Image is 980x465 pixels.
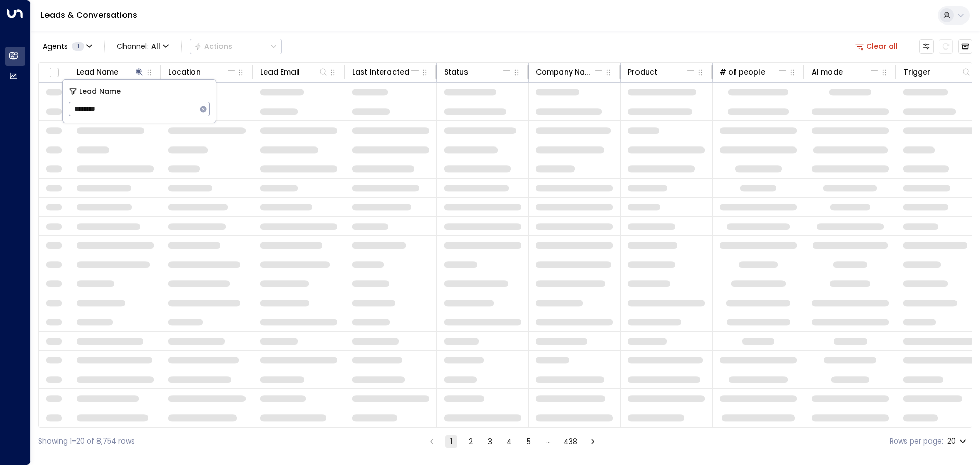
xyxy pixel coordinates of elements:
[586,435,599,448] button: Go to next page
[79,86,121,97] span: Lead Name
[352,66,409,78] div: Last Interacted
[444,66,512,78] div: Status
[445,435,457,448] button: page 1
[536,66,594,78] div: Company Name
[168,66,236,78] div: Location
[168,66,201,78] div: Location
[484,435,496,448] button: Go to page 3
[628,66,657,78] div: Product
[903,66,971,78] div: Trigger
[38,436,135,447] div: Showing 1-20 of 8,754 rows
[77,66,118,78] div: Lead Name
[919,39,934,54] button: Customize
[260,66,328,78] div: Lead Email
[903,66,930,78] div: Trigger
[523,435,535,448] button: Go to page 5
[561,435,579,448] button: Go to page 438
[77,66,144,78] div: Lead Name
[503,435,516,448] button: Go to page 4
[444,66,468,78] div: Status
[260,66,300,78] div: Lead Email
[190,39,282,54] div: Button group with a nested menu
[151,42,160,51] span: All
[72,42,84,51] span: 1
[425,435,599,448] nav: pagination navigation
[464,435,477,448] button: Go to page 2
[43,43,68,50] span: Agents
[113,39,173,54] span: Channel:
[812,66,879,78] div: AI mode
[958,39,972,54] button: Archived Leads
[947,434,968,449] div: 20
[352,66,420,78] div: Last Interacted
[41,9,137,21] a: Leads & Conversations
[542,435,554,448] div: …
[720,66,788,78] div: # of people
[628,66,696,78] div: Product
[851,39,902,54] button: Clear all
[536,66,604,78] div: Company Name
[38,39,96,54] button: Agents1
[720,66,765,78] div: # of people
[890,436,943,447] label: Rows per page:
[190,39,282,54] button: Actions
[113,39,173,54] button: Channel:All
[939,39,953,54] span: Refresh
[194,42,232,51] div: Actions
[812,66,843,78] div: AI mode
